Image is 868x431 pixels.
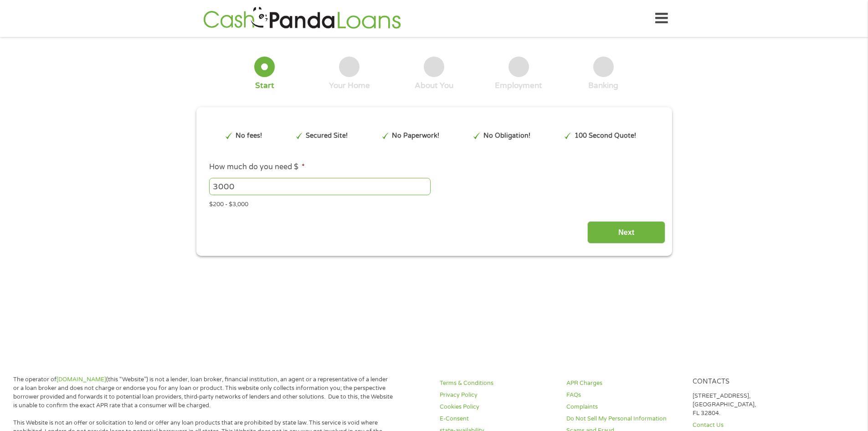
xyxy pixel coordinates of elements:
[566,379,682,388] a: APR Charges
[575,131,636,141] p: 100 Second Quote!
[566,391,682,400] a: FAQs
[588,81,618,91] div: Banking
[329,81,370,91] div: Your Home
[440,379,555,388] a: Terms & Conditions
[587,221,665,244] input: Next
[255,81,274,91] div: Start
[236,131,262,141] p: No fees!
[566,403,682,411] a: Complaints
[392,131,439,141] p: No Paperwork!
[693,392,808,418] p: [STREET_ADDRESS], [GEOGRAPHIC_DATA], FL 32804.
[495,81,542,91] div: Employment
[13,375,393,410] p: The operator of (this “Website”) is not a lender, loan broker, financial institution, an agent or...
[306,131,348,141] p: Secured Site!
[440,403,555,411] a: Cookies Policy
[440,415,555,423] a: E-Consent
[209,197,658,209] div: $200 - $3,000
[200,5,404,31] img: GetLoanNow Logo
[415,81,453,91] div: About You
[440,391,555,400] a: Privacy Policy
[209,162,305,172] label: How much do you need $
[483,131,530,141] p: No Obligation!
[566,415,682,423] a: Do Not Sell My Personal Information
[56,376,106,383] a: [DOMAIN_NAME]
[693,378,808,386] h4: Contacts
